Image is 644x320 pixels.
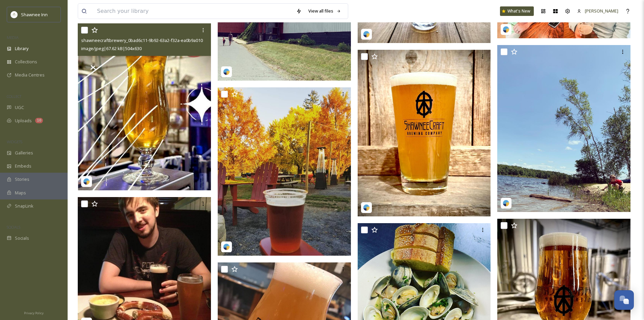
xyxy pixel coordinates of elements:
[7,139,22,144] span: WIDGETS
[503,26,509,33] img: snapsea-logo.png
[35,118,43,123] div: 10
[81,45,142,51] span: image/jpeg | 67.62 kB | 504 x 630
[78,23,211,190] img: shawneecraftbrewery_0bad6c11-9b92-63a2-f32a-ea0b9a010b6e.jpg
[503,200,509,207] img: snapsea-logo.png
[363,31,370,38] img: snapsea-logo.png
[15,118,32,124] span: Uploads
[15,104,24,111] span: UGC
[614,290,634,310] button: Open Chat
[83,178,90,185] img: snapsea-logo.png
[15,163,31,169] span: Embeds
[585,8,618,14] span: [PERSON_NAME]
[15,72,45,78] span: Media Centres
[81,37,218,43] span: shawneecraftbrewery_0bad6c11-9b92-63a2-f32a-ea0b9a010b6e.jpg
[574,4,622,18] a: [PERSON_NAME]
[15,45,28,52] span: Library
[223,68,230,75] img: snapsea-logo.png
[94,4,293,19] input: Search your library
[15,176,29,183] span: Stories
[11,11,18,18] img: shawnee-300x300.jpg
[363,204,370,211] img: snapsea-logo.png
[358,50,491,217] img: shawneecraftbrewery_16211904-519c-2956-f61c-49e94691a02b.jpg
[15,203,33,209] span: SnapLink
[21,12,48,18] span: Shawnee Inn
[500,6,534,16] a: What's New
[15,190,26,196] span: Maps
[24,311,44,315] span: Privacy Policy
[24,308,44,317] a: Privacy Policy
[218,87,352,256] img: tlc.phillips.21_17903321740582203.jpg
[497,45,630,212] img: theheine4explore_18003298903827551.jpg
[305,4,344,18] a: View all files
[15,235,29,241] span: Socials
[223,243,230,250] img: snapsea-logo.png
[7,94,21,99] span: COLLECT
[15,150,33,156] span: Galleries
[7,35,19,40] span: MEDIA
[15,59,37,65] span: Collections
[7,225,20,230] span: SOCIALS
